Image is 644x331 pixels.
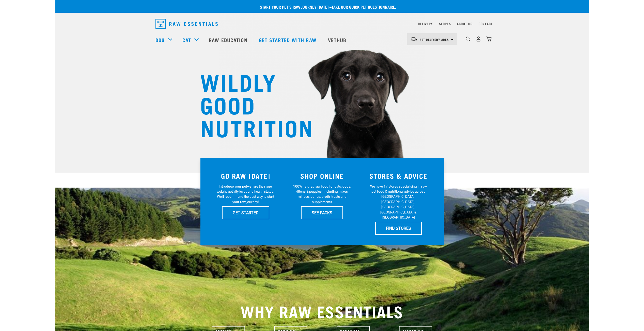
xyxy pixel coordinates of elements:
h2: WHY RAW ESSENTIALS [155,302,489,320]
h3: GO RAW [DATE] [211,172,281,180]
a: SEE PACKS [301,206,343,219]
a: Stores [439,23,451,25]
a: Dog [155,36,165,44]
p: Introduce your pet—share their age, weight, activity level, and health status. We'll recommend th... [216,184,275,205]
a: Get started with Raw [254,30,323,50]
a: Raw Education [204,30,254,50]
a: GET STARTED [222,206,269,219]
a: FIND STORES [375,222,422,235]
p: Start your pet’s raw journey [DATE] – [59,4,593,10]
img: home-icon@2x.png [486,36,492,42]
a: Delivery [418,23,433,25]
img: user.png [476,36,481,42]
img: van-moving.png [410,37,417,41]
img: home-icon-1@2x.png [466,37,470,41]
a: Cat [182,36,191,44]
a: take our quick pet questionnaire. [332,6,396,8]
h3: SHOP ONLINE [287,172,357,180]
h1: WILDLY GOOD NUTRITION [200,70,302,138]
span: Set Delivery Area [420,39,449,40]
h3: STORES & ADVICE [363,172,434,180]
nav: dropdown navigation [151,17,493,31]
a: Vethub [323,30,353,50]
nav: dropdown navigation [55,30,589,50]
p: We have 17 stores specialising in raw pet food & nutritional advice across [GEOGRAPHIC_DATA], [GE... [369,184,428,220]
p: 100% natural, raw food for cats, dogs, kittens & puppies. Including mixes, minces, bones, broth, ... [292,184,352,205]
img: Raw Essentials Logo [155,19,218,29]
a: Contact [479,23,493,25]
a: About Us [457,23,472,25]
